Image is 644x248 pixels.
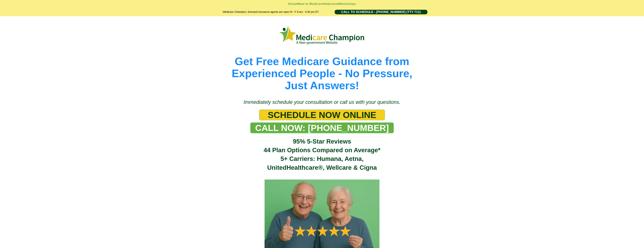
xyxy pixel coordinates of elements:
[324,2,338,6] a: Veterans
[255,123,389,133] span: CALL NOW: [PHONE_NUMBER]
[243,99,400,105] span: Immediately schedule your consultation or call us with your questions.
[338,2,339,6] strong: •
[264,147,380,154] span: 44 Plan Options Compared on Average*
[267,164,377,171] span: UnitedHealthcare®, Wellcare & Cigna
[288,2,297,6] a: Home
[339,2,356,6] a: Workshops
[323,2,324,6] strong: •
[293,138,351,145] span: 95% 5-Star Reviews
[232,55,412,79] span: Get Free Medicare Guidance from Experienced People - No Pressure,
[285,79,359,91] span: Just Answers!
[335,10,427,14] a: CALL TO SCHEDULE - 1-888-344-8881 (TTY 711)
[250,122,394,133] a: CALL NOW: 1-888-344-8881
[298,2,323,6] a: New to Medicare
[297,2,298,6] strong: •
[213,10,329,14] h2: Medicare Champion, licensed insurance agents are open M - F 8 am - 5:30 pm ET.
[281,155,364,162] span: 5+ Carriers: Humana, Aetna,
[341,10,421,14] span: CALL TO SCHEDULE - [PHONE_NUMBER] (TTY 711)
[259,109,385,120] a: SCHEDULE NOW ONLINE
[268,110,376,120] span: SCHEDULE NOW ONLINE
